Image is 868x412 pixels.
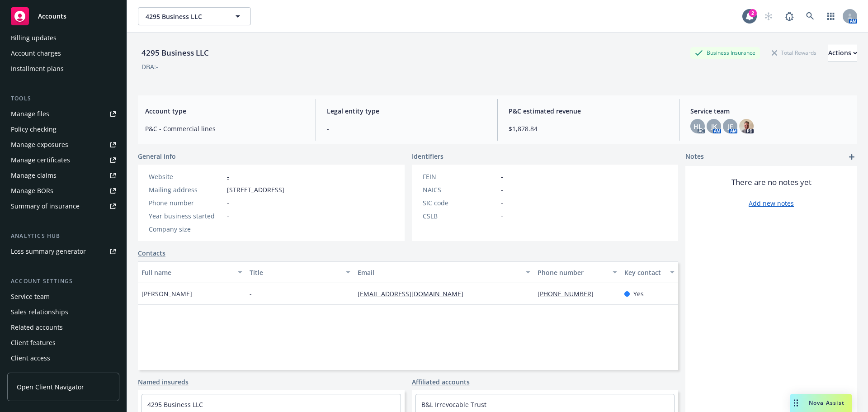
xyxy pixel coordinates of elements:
[11,62,64,76] div: Installment plans
[7,62,119,76] a: Installment plans
[7,168,119,183] a: Manage claims
[7,289,119,304] a: Service team
[731,177,811,188] span: There are no notes yet
[11,305,68,319] div: Sales relationships
[780,7,798,25] a: Report a Bug
[809,399,844,407] span: Nova Assist
[685,152,704,162] span: Notes
[149,198,223,208] div: Phone number
[7,351,119,365] a: Client access
[11,289,50,304] div: Service team
[227,211,229,221] span: -
[412,377,470,387] a: Affiliated accounts
[7,4,119,29] a: Accounts
[147,400,203,409] a: 4295 Business LLC
[534,261,620,283] button: Phone number
[846,152,857,162] a: add
[7,46,119,61] a: Account charges
[149,211,223,221] div: Year business started
[790,394,802,412] div: Drag to move
[690,47,760,58] div: Business Insurance
[11,46,61,61] div: Account charges
[767,47,821,58] div: Total Rewards
[7,305,119,319] a: Sales relationships
[7,107,119,121] a: Manage files
[728,122,733,131] span: JF
[423,198,497,208] div: SIC code
[7,244,119,259] a: Loss summary generator
[501,185,503,194] span: -
[11,320,63,335] div: Related accounts
[822,7,840,25] a: Switch app
[11,184,53,198] div: Manage BORs
[149,185,223,194] div: Mailing address
[828,44,857,62] div: Actions
[138,152,176,161] span: General info
[138,377,189,387] a: Named insureds
[145,124,305,133] span: P&C - Commercial lines
[142,289,192,298] span: [PERSON_NAME]
[145,106,305,116] span: Account type
[11,351,50,365] div: Client access
[250,268,340,277] div: Title
[7,199,119,213] a: Summary of insurance
[749,199,794,208] a: Add new notes
[7,336,119,350] a: Client features
[358,289,471,298] a: [EMAIL_ADDRESS][DOMAIN_NAME]
[246,261,354,283] button: Title
[358,268,520,277] div: Email
[7,94,119,103] div: Tools
[250,289,252,298] span: -
[327,124,486,133] span: -
[693,122,702,131] span: HL
[142,268,232,277] div: Full name
[138,261,246,283] button: Full name
[11,168,57,183] div: Manage claims
[538,268,607,277] div: Phone number
[227,185,284,194] span: [STREET_ADDRESS]
[327,106,486,116] span: Legal entity type
[509,106,668,116] span: P&C estimated revenue
[509,124,668,133] span: $1,878.84
[711,122,717,131] span: JK
[412,152,443,161] span: Identifiers
[633,289,644,298] span: Yes
[149,172,223,181] div: Website
[7,277,119,286] div: Account settings
[828,44,857,62] button: Actions
[227,198,229,208] span: -
[11,153,70,167] div: Manage certificates
[7,122,119,137] a: Policy checking
[501,172,503,181] span: -
[7,184,119,198] a: Manage BORs
[11,336,56,350] div: Client features
[142,62,158,71] div: DBA: -
[11,244,86,259] div: Loss summary generator
[227,172,229,181] a: -
[7,153,119,167] a: Manage certificates
[423,185,497,194] div: NAICS
[621,261,678,283] button: Key contact
[7,137,119,152] a: Manage exposures
[421,400,486,409] a: B&L Irrevocable Trust
[138,47,212,59] div: 4295 Business LLC
[501,211,503,221] span: -
[11,199,80,213] div: Summary of insurance
[138,248,165,258] a: Contacts
[759,7,778,25] a: Start snowing
[146,12,224,21] span: 4295 Business LLC
[423,211,497,221] div: CSLB
[801,7,819,25] a: Search
[790,394,852,412] button: Nova Assist
[11,107,49,121] div: Manage files
[7,320,119,335] a: Related accounts
[138,7,251,25] button: 4295 Business LLC
[354,261,534,283] button: Email
[38,13,66,20] span: Accounts
[149,224,223,234] div: Company size
[739,119,754,133] img: photo
[423,172,497,181] div: FEIN
[17,382,84,392] span: Open Client Navigator
[538,289,601,298] a: [PHONE_NUMBER]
